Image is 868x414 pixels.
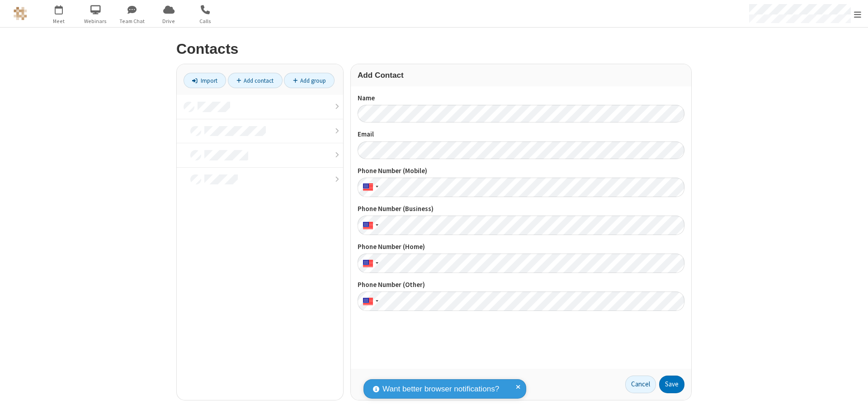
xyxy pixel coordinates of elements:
label: Phone Number (Mobile) [358,166,684,176]
a: Add group [284,73,335,88]
a: Add contact [228,73,283,88]
label: Name [358,93,684,103]
div: United States: + 1 [358,216,381,235]
span: Want better browser notifications? [382,383,499,395]
h3: Add Contact [358,71,684,80]
span: Webinars [79,17,113,25]
button: Save [659,376,684,394]
label: Phone Number (Other) [358,280,684,290]
a: Cancel [625,376,656,394]
div: United States: + 1 [358,178,381,197]
div: United States: + 1 [358,292,381,311]
span: Drive [152,17,186,25]
h2: Contacts [176,41,692,57]
div: United States: + 1 [358,254,381,273]
span: Calls [189,17,222,25]
label: Phone Number (Business) [358,204,684,214]
label: Phone Number (Home) [358,242,684,252]
label: Email [358,129,684,140]
a: Import [184,73,226,88]
img: QA Selenium DO NOT DELETE OR CHANGE [14,7,27,20]
span: Team Chat [115,17,149,25]
span: Meet [42,17,76,25]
